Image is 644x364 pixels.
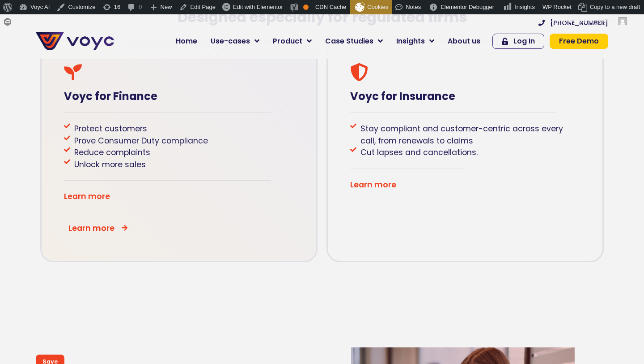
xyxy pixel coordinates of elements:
[358,123,580,147] span: Stay compliant and customer-centric across every call, from renewals to claims
[68,222,114,234] p: Learn more
[303,4,309,10] div: OK
[72,135,208,147] span: Prove Consumer Duty compliance
[273,36,302,47] span: Product
[396,36,425,47] span: Insights
[204,32,266,50] a: Use-cases
[513,38,535,45] span: Log In
[350,179,396,190] a: Learn more
[318,32,390,50] a: Case Studies
[233,4,283,10] span: Edit with Elementor
[72,159,146,170] span: Unlock more sales
[15,14,31,29] span: Forms
[492,34,544,49] a: Log In
[72,147,150,158] span: Reduce complaints
[64,90,294,103] h4: Voyc for Finance
[550,34,608,49] a: Free Demo
[390,32,441,50] a: Insights
[350,90,580,103] h4: Voyc for Insurance
[176,36,197,47] span: Home
[64,191,110,202] a: Learn more
[169,32,204,50] a: Home
[72,123,147,134] span: Protect customers
[546,14,630,29] a: Howdy,
[36,32,114,50] img: voyc-full-logo
[441,32,487,50] a: About us
[559,38,599,45] span: Free Demo
[448,36,480,47] span: About us
[538,20,608,26] a: [PHONE_NUMBER]
[266,32,318,50] a: Product
[325,36,373,47] span: Case Studies
[358,147,478,158] span: Cut lapses and cancellations.
[515,4,535,10] span: Insights
[568,18,616,25] span: [PERSON_NAME]
[211,36,250,47] span: Use-cases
